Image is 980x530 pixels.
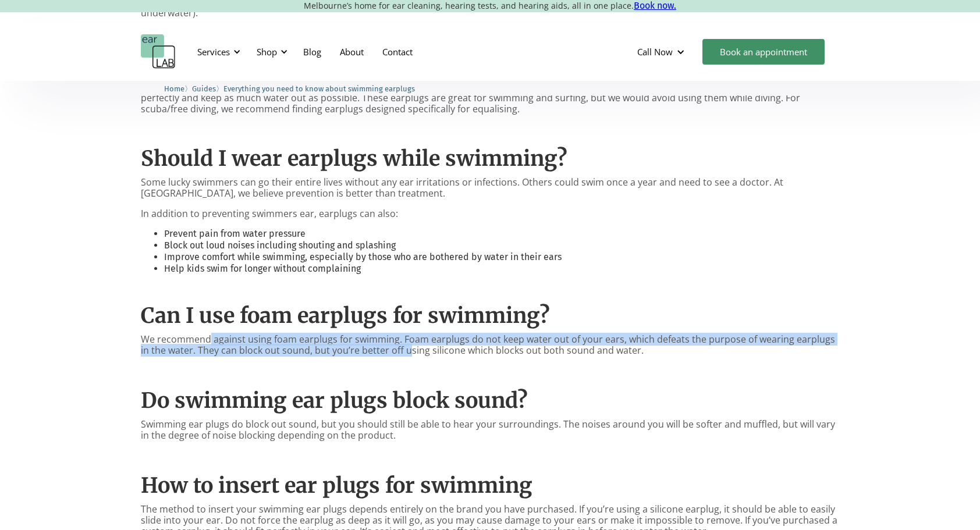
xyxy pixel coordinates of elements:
[257,46,277,58] div: Shop
[190,34,244,69] div: Services
[141,81,839,115] p: Swimming earplugs are safe to use, but only if they’re fitted properly. We recommend getting cust...
[141,419,839,441] p: Swimming ear plugs do block out sound, but you should still be able to hear your surroundings. Th...
[141,280,839,291] p: ‍
[164,251,839,263] li: Improve comfort while swimming, especially by those who are bothered by water in their ears
[628,34,697,69] div: Call Now
[250,34,291,69] div: Shop
[192,83,216,94] a: Guides
[192,83,223,95] li: 〉
[637,46,673,58] div: Call Now
[141,303,839,328] h2: Can I use foam earplugs for swimming?
[164,83,184,94] a: Home
[223,83,415,94] a: Everything you need to know about swimming earplugs
[192,84,216,93] span: Guides
[141,334,839,356] p: We recommend against using foam earplugs for swimming. Foam earplugs do not keep water out of you...
[197,46,230,58] div: Services
[141,34,176,69] a: home
[141,450,839,461] p: ‍
[223,84,415,93] span: Everything you need to know about swimming earplugs
[702,39,825,65] a: Book an appointment
[141,208,839,219] p: In addition to preventing swimmers ear, earplugs can also:
[141,146,839,171] h2: Should I wear earplugs while swimming?
[331,35,373,69] a: About
[141,123,839,134] p: ‍
[141,365,839,376] p: ‍
[141,177,839,199] p: Some lucky swimmers can go their entire lives without any ear irritations or infections. Others c...
[294,35,331,69] a: Blog
[164,84,184,93] span: Home
[164,263,839,275] li: Help kids swim for longer without complaining
[164,228,839,240] li: Prevent pain from water pressure
[164,240,839,251] li: Block out loud noises including shouting and splashing
[141,388,839,413] h2: Do swimming ear plugs block sound?
[141,473,839,498] h2: How to insert ear plugs for swimming
[373,35,422,69] a: Contact
[164,83,192,95] li: 〉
